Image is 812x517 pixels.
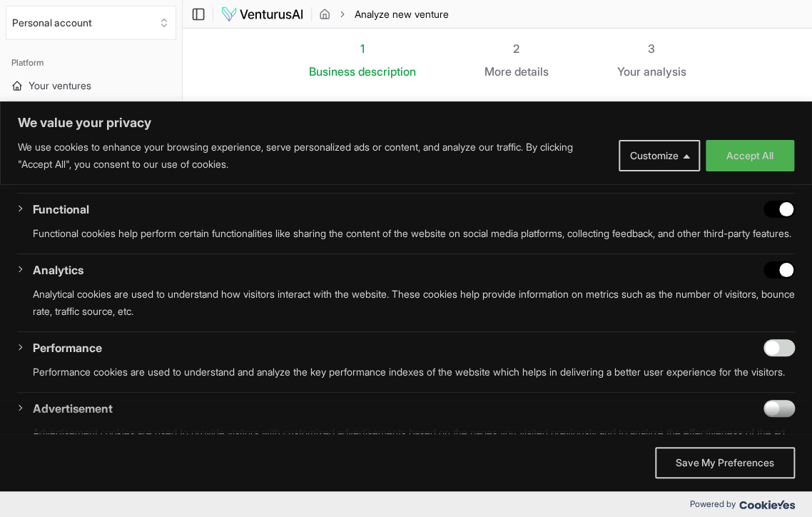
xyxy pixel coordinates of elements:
[655,447,795,478] button: Save My Preferences
[309,63,355,80] span: Business
[6,74,176,97] a: Your ventures
[33,400,113,417] button: Advertisement
[33,363,795,381] p: Performance cookies are used to understand and analyze the key performance indexes of the website...
[18,139,608,173] p: We use cookies to enhance your browsing experience, serve personalized ads or content, and analyz...
[739,500,795,509] img: Cookieyes logo
[763,339,795,356] input: Enable Performance
[33,339,102,356] button: Performance
[617,40,686,57] div: 3
[6,51,176,74] div: Platform
[706,140,794,171] button: Accept All
[763,201,795,218] input: Disable Functional
[33,261,83,278] button: Analytics
[617,63,641,80] span: Your
[355,7,449,21] span: Analyze new venture
[29,79,91,93] span: Your ventures
[763,261,795,278] input: Disable Analytics
[309,40,416,57] div: 1
[484,63,512,80] span: More
[644,64,686,79] span: analysis
[358,64,416,79] span: description
[33,286,795,320] p: Analytical cookies are used to understand how visitors interact with the website. These cookies h...
[18,114,794,131] p: We value your privacy
[6,6,176,40] button: Select an organization
[514,64,549,79] span: details
[33,225,795,242] p: Functional cookies help perform certain functionalities like sharing the content of the website o...
[33,201,89,218] button: Functional
[484,40,549,57] div: 2
[619,140,700,171] button: Customize
[319,7,449,21] nav: breadcrumb
[763,400,795,417] input: Enable Advertisement
[6,100,176,123] a: Analyze new venture
[220,6,304,23] img: logo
